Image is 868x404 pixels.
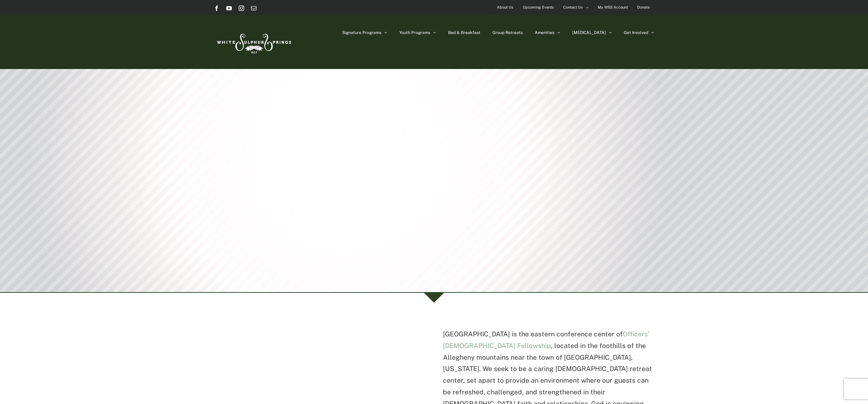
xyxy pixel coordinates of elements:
a: Officers’ [DEMOGRAPHIC_DATA] Fellowship [443,330,649,349]
a: Email [251,5,257,11]
span: Upcoming Events [523,2,554,12]
a: Group Retreats [492,15,523,50]
span: My WSS Account [598,2,628,12]
a: Facebook [214,5,219,11]
nav: Main Menu [342,15,654,50]
a: Youth Programs [399,15,436,50]
a: Get Involved [624,15,654,50]
span: Donate [637,2,650,12]
a: Signature Programs [342,15,387,50]
span: Group Retreats [492,31,523,35]
span: Bed & Breakfast [448,31,480,35]
a: Amenities [535,15,560,50]
a: Bed & Breakfast [448,15,480,50]
span: About Us [497,2,513,12]
img: White Sulphur Springs Logo [214,26,293,58]
a: [MEDICAL_DATA] [572,15,612,50]
span: Youth Programs [399,31,430,35]
span: Contact Us [563,2,583,12]
span: Amenities [535,31,554,35]
a: YouTube [226,5,232,11]
span: Signature Programs [342,31,381,35]
span: [MEDICAL_DATA] [572,31,606,35]
a: Instagram [239,5,244,11]
span: Get Involved [624,31,648,35]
